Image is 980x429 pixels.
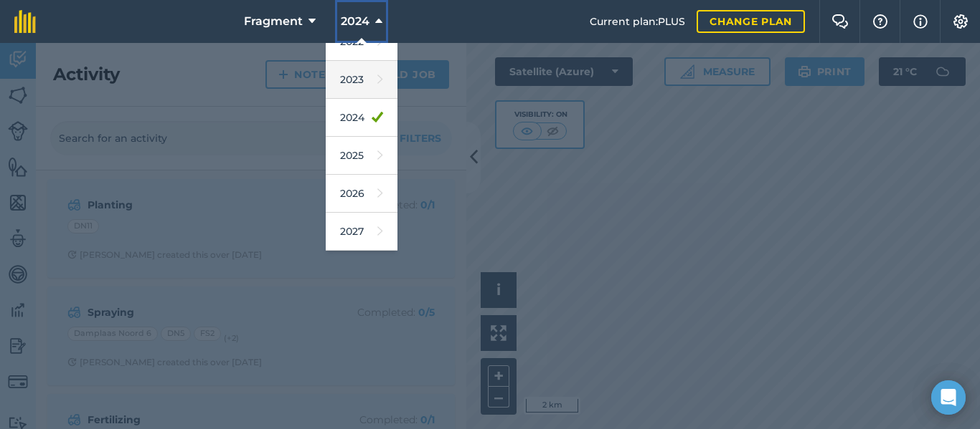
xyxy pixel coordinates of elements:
img: A question mark icon [872,14,889,29]
img: A cog icon [952,14,969,29]
a: 2024 [326,99,397,137]
img: Two speech bubbles overlapping with the left bubble in the forefront [831,14,849,29]
span: 2024 [341,13,369,30]
a: 2023 [326,61,397,99]
img: fieldmargin Logo [14,10,36,33]
span: Current plan : PLUS [590,14,685,29]
span: Fragment [244,13,303,30]
a: 2027 [326,213,397,251]
a: 2025 [326,137,397,175]
a: 2026 [326,175,397,213]
div: Open Intercom Messenger [931,380,966,415]
a: Change plan [697,10,805,33]
img: svg+xml;base64,PHN2ZyB4bWxucz0iaHR0cDovL3d3dy53My5vcmcvMjAwMC9zdmciIHdpZHRoPSIxNyIgaGVpZ2h0PSIxNy... [913,13,928,30]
